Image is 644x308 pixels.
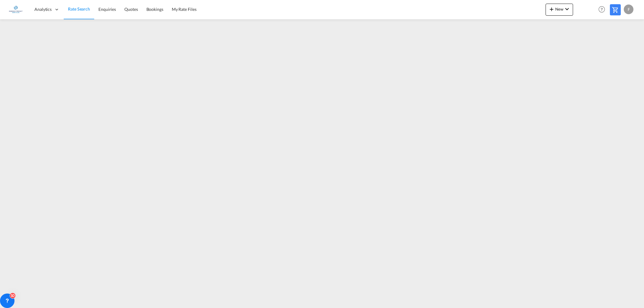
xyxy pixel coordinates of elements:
span: New [548,7,571,11]
span: Help [597,4,607,14]
button: icon-plus 400-fgNewicon-chevron-down [546,4,573,16]
span: Quotes [124,7,138,12]
md-icon: icon-chevron-down [563,5,571,13]
img: e1326340b7c511ef854e8d6a806141ad.jpg [9,3,23,16]
div: Help [597,4,610,15]
span: Rate Search [68,6,90,11]
span: Enquiries [98,7,116,12]
span: My Rate Files [172,7,197,12]
span: Bookings [146,7,163,12]
md-icon: icon-plus 400-fg [548,5,555,13]
span: Analytics [34,6,52,12]
div: F [624,5,633,14]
